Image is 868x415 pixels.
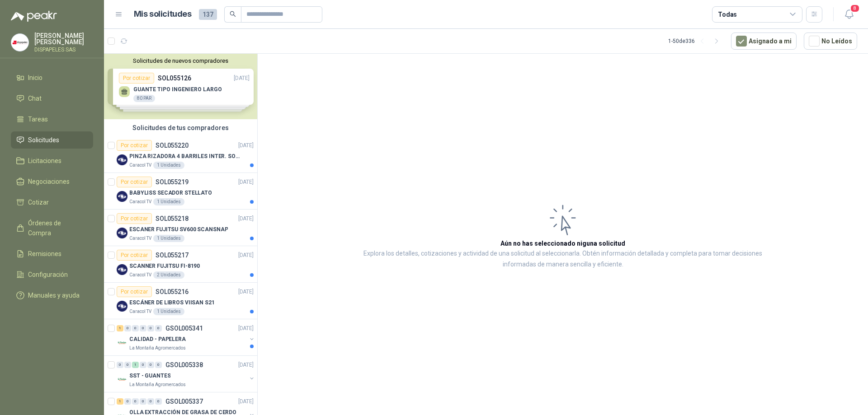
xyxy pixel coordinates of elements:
[129,262,200,270] p: SCANNER FUJITSU FI-8190
[11,214,93,242] a: Órdenes de Compra
[153,235,184,242] div: 1 Unidades
[28,73,42,83] span: Inicio
[140,398,146,405] div: 0
[117,362,123,368] div: 0
[155,398,162,405] div: 0
[134,8,192,21] h1: Mis solicitudes
[117,398,123,405] div: 1
[117,228,127,238] img: Company Logo
[28,177,70,187] span: Negociaciones
[104,173,257,210] a: Por cotizarSOL055219[DATE] Company LogoBABYLISS SECADOR STELLATOCaracol TV1 Unidades
[124,362,131,368] div: 0
[104,136,257,173] a: Por cotizarSOL055220[DATE] Company LogoPINZA RIZADORA 4 BARRILES INTER. SOL-GEL BABYLISS SECADOR ...
[117,191,127,202] img: Company Logo
[108,57,254,64] button: Solicitudes de nuevos compradores
[28,290,80,300] span: Manuales y ayuda
[117,323,255,352] a: 1 0 0 0 0 0 GSOL005341[DATE] Company LogoCALIDAD - PAPELERALa Montaña Agromercados
[124,398,131,405] div: 0
[129,162,151,169] p: Caracol TV
[129,198,151,205] p: Caracol TV
[238,397,254,406] p: [DATE]
[11,152,93,169] a: Licitaciones
[11,266,93,283] a: Configuración
[850,4,860,13] span: 8
[238,324,254,333] p: [DATE]
[153,162,184,169] div: 1 Unidades
[155,362,162,368] div: 0
[117,301,127,312] img: Company Logo
[841,6,857,23] button: 8
[153,308,184,315] div: 1 Unidades
[731,33,797,50] button: Asignado a mi
[129,298,215,307] p: ESCÁNER DE LIBROS VIISAN S21
[129,225,228,234] p: ESCANER FUJITSU SV600 SCANSNAP
[129,308,151,315] p: Caracol TV
[238,141,254,150] p: [DATE]
[718,9,737,19] div: Todas
[238,214,254,223] p: [DATE]
[132,398,139,405] div: 0
[156,142,189,149] p: SOL055220
[104,54,257,119] div: Solicitudes de nuevos compradoresPor cotizarSOL055126[DATE] GUANTE TIPO INGENIERO LARGO80 PARPor ...
[117,325,123,331] div: 1
[104,246,257,283] a: Por cotizarSOL055217[DATE] Company LogoSCANNER FUJITSU FI-8190Caracol TV2 Unidades
[156,252,189,258] p: SOL055217
[11,11,57,22] img: Logo peakr
[117,286,152,297] div: Por cotizar
[165,362,203,368] p: GSOL005338
[140,362,146,368] div: 0
[124,325,131,331] div: 0
[11,245,93,262] a: Remisiones
[104,119,257,136] div: Solicitudes de tus compradores
[129,345,186,352] p: La Montaña Agromercados
[28,249,61,259] span: Remisiones
[28,218,85,238] span: Órdenes de Compra
[117,264,127,275] img: Company Logo
[11,111,93,128] a: Tareas
[11,90,93,107] a: Chat
[238,288,254,296] p: [DATE]
[147,398,154,405] div: 0
[28,114,48,124] span: Tareas
[11,131,93,149] a: Solicitudes
[348,248,778,270] p: Explora los detalles, cotizaciones y actividad de una solicitud al seleccionarla. Obtén informaci...
[117,337,127,348] img: Company Logo
[668,34,724,48] div: 1 - 50 de 336
[28,93,42,103] span: Chat
[11,173,93,190] a: Negociaciones
[117,359,255,388] a: 0 0 1 0 0 0 GSOL005338[DATE] Company LogoSST - GUANTESLa Montaña Agromercados
[156,179,189,185] p: SOL055219
[238,178,254,187] p: [DATE]
[28,135,59,145] span: Solicitudes
[104,210,257,246] a: Por cotizarSOL055218[DATE] Company LogoESCANER FUJITSU SV600 SCANSNAPCaracol TV1 Unidades
[11,287,93,304] a: Manuales y ayuda
[34,33,93,45] p: [PERSON_NAME] [PERSON_NAME]
[117,213,152,224] div: Por cotizar
[147,362,154,368] div: 0
[34,47,93,52] p: DISPAPELES SAS
[129,372,170,380] p: SST - GUANTES
[238,361,254,369] p: [DATE]
[129,381,186,388] p: La Montaña Agromercados
[129,271,151,279] p: Caracol TV
[199,9,217,20] span: 137
[153,198,184,205] div: 1 Unidades
[28,156,61,166] span: Licitaciones
[129,152,242,161] p: PINZA RIZADORA 4 BARRILES INTER. SOL-GEL BABYLISS SECADOR STELLATO
[28,197,49,207] span: Cotizar
[11,34,28,51] img: Company Logo
[104,283,257,319] a: Por cotizarSOL055216[DATE] Company LogoESCÁNER DE LIBROS VIISAN S21Caracol TV1 Unidades
[117,177,152,187] div: Por cotizar
[155,325,162,331] div: 0
[147,325,154,331] div: 0
[117,140,152,151] div: Por cotizar
[129,335,186,344] p: CALIDAD - PAPELERA
[140,325,146,331] div: 0
[11,194,93,211] a: Cotizar
[117,374,127,385] img: Company Logo
[156,289,189,295] p: SOL055216
[238,251,254,260] p: [DATE]
[117,154,127,165] img: Company Logo
[230,11,236,17] span: search
[132,362,139,368] div: 1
